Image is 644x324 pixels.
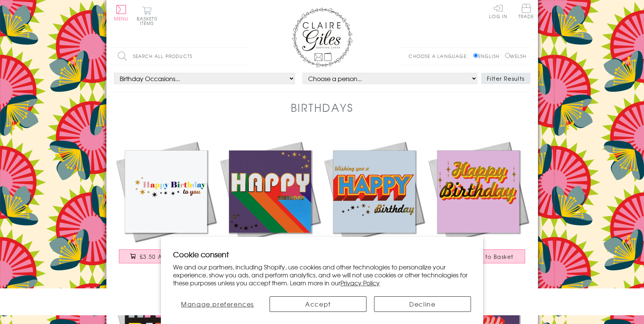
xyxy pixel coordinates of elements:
button: Basket0 items [137,6,157,25]
label: English [473,53,503,59]
img: Claire Giles Greetings Cards [292,8,352,67]
a: Birthday Card, Happy Birthday, Pink background and stars, with gold foil £3.50 Add to Basket [426,139,530,271]
button: Menu [114,5,129,21]
label: Welsh [505,53,527,59]
img: Birthday Card, Happy Birthday, Rainbow colours, with gold foil [218,139,322,244]
input: English [473,53,478,58]
a: Trade [518,4,534,20]
span: Menu [114,15,129,22]
p: We and our partners, including Shopify, use cookies and other technologies to personalize your ex... [173,263,471,286]
img: Birthday Card, Happy Birthday to You, Rainbow colours, with gold foil [114,139,218,244]
a: Birthday Card, Happy Birthday, Rainbow colours, with gold foil £3.50 Add to Basket [218,139,322,271]
button: Filter Results [481,73,530,84]
a: Privacy Policy [340,278,380,287]
h2: Cookie consent [173,249,471,260]
input: Welsh [505,53,510,58]
a: Log In [489,4,507,19]
span: Manage preferences [181,299,254,308]
span: 0 items [140,15,157,27]
button: Decline [374,296,471,312]
a: Birthday Card, Wishing you a Happy Birthday, Block letters, with gold foil £3.50 Add to Basket [322,139,426,271]
button: Accept [270,296,366,312]
h1: Birthdays [291,100,354,115]
img: Birthday Card, Happy Birthday, Pink background and stars, with gold foil [426,139,530,244]
input: Search [239,48,246,65]
button: Manage preferences [173,296,262,312]
p: Choose a language: [409,53,472,59]
a: Birthday Card, Happy Birthday to You, Rainbow colours, with gold foil £3.50 Add to Basket [114,139,218,271]
img: Birthday Card, Wishing you a Happy Birthday, Block letters, with gold foil [322,139,426,244]
button: £3.50 Add to Basket [119,249,213,263]
span: Trade [518,4,534,19]
input: Search all products [114,48,246,65]
span: £3.50 Add to Basket [140,253,201,260]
